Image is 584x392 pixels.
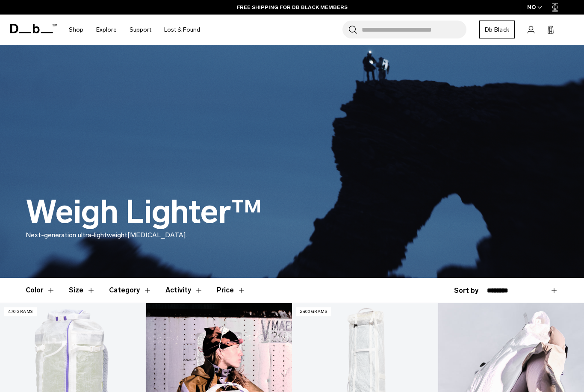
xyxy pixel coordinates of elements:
a: Db Black [479,21,515,38]
a: Shop [69,15,83,45]
button: Toggle Filter [69,278,95,303]
button: Toggle Price [217,278,246,303]
a: FREE SHIPPING FOR DB BLACK MEMBERS [237,3,348,11]
button: Toggle Filter [165,278,203,303]
span: Next-generation ultra-lightweight [26,231,127,239]
a: Lost & Found [164,15,200,45]
p: 470 grams [4,307,37,316]
p: 2400 grams [296,307,331,316]
h1: Weigh Lighter™ [26,195,262,230]
a: Support [130,15,151,45]
button: Toggle Filter [109,278,152,303]
nav: Main Navigation [62,15,206,45]
span: [MEDICAL_DATA]. [127,231,187,239]
button: Toggle Filter [26,278,55,303]
a: Explore [96,15,117,45]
